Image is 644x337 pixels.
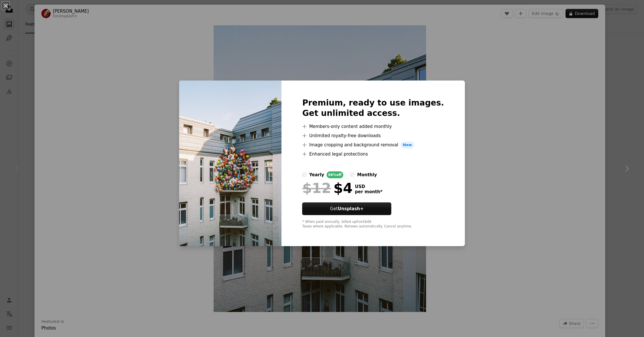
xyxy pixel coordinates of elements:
[309,171,324,178] div: yearly
[302,98,444,118] h2: Premium, ready to use images. Get unlimited access.
[302,202,391,215] button: GetUnsplash+
[338,206,364,211] strong: Unsplash+
[355,184,382,189] span: USD
[357,171,377,178] div: monthly
[350,173,355,177] input: monthly
[355,189,382,194] span: per month *
[302,173,307,177] input: yearly66%off
[302,141,444,148] li: Image cropping and background removal
[302,123,444,130] li: Members-only content added monthly
[302,220,444,229] div: * When paid annually, billed upfront $48 Taxes where applicable. Renews automatically. Cancel any...
[302,181,352,196] div: $4
[302,151,444,158] li: Enhanced legal protections
[400,141,414,148] span: New
[302,132,444,139] li: Unlimited royalty-free downloads
[327,171,344,178] div: 66% off
[179,81,281,246] img: premium_photo-1758726036229-ad770eddad9d
[302,181,331,196] span: $12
